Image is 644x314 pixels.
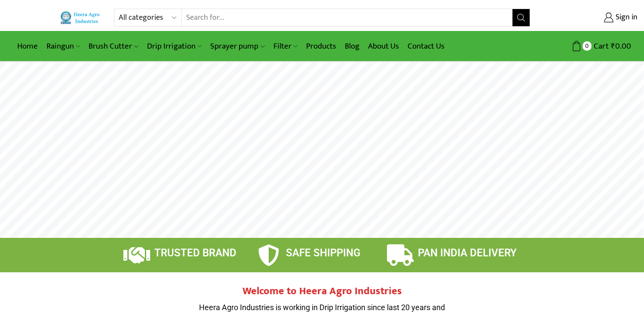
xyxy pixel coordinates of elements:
span: PAN INDIA DELIVERY [418,247,517,259]
span: 0 [583,41,592,50]
a: Contact Us [403,36,449,56]
a: About Us [364,36,403,56]
input: Search for... [182,9,512,26]
a: Filter [269,36,302,56]
a: Brush Cutter [84,36,142,56]
span: ₹ [611,40,615,53]
a: Sprayer pump [206,36,269,56]
a: Blog [340,36,364,56]
h2: Welcome to Heera Agro Industries [193,285,451,298]
button: Search button [512,9,530,26]
span: Cart [592,40,609,52]
a: 0 Cart ₹0.00 [539,38,631,54]
bdi: 0.00 [611,40,631,53]
span: SAFE SHIPPING [286,247,360,259]
a: Products [302,36,340,56]
a: Sign in [543,10,638,25]
a: Raingun [42,36,84,56]
a: Home [13,36,42,56]
a: Drip Irrigation [143,36,206,56]
span: TRUSTED BRAND [154,247,236,259]
span: Sign in [613,12,638,23]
